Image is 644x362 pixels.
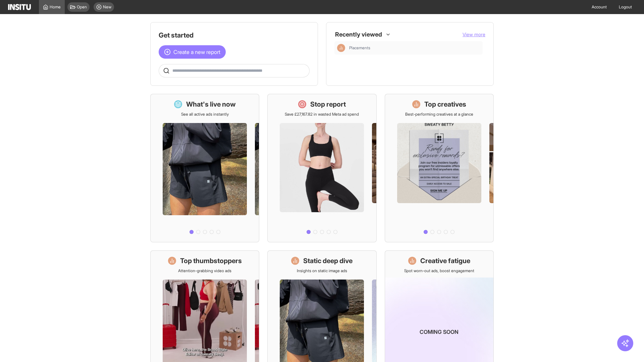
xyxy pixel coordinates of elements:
button: View more [463,31,485,38]
a: Top creativesBest-performing creatives at a glance [385,94,494,242]
span: New [103,4,111,10]
span: Create a new report [173,48,220,56]
h1: Top creatives [424,100,466,109]
h1: Static deep dive [303,256,353,265]
a: Stop reportSave £27,167.82 in wasted Meta ad spend [267,94,376,242]
span: Placements [349,45,370,51]
span: Placements [349,45,480,51]
div: Insights [337,44,345,52]
h1: Stop report [310,100,346,109]
span: Open [77,4,87,10]
p: See all active ads instantly [181,112,229,117]
h1: What's live now [186,100,236,109]
p: Attention-grabbing video ads [178,268,231,274]
h1: Top thumbstoppers [180,256,242,265]
p: Insights on static image ads [297,268,347,274]
img: Logo [8,4,31,10]
span: Home [50,4,61,10]
p: Save £27,167.82 in wasted Meta ad spend [285,112,359,117]
p: Best-performing creatives at a glance [405,112,473,117]
a: What's live nowSee all active ads instantly [150,94,259,242]
h1: Get started [159,31,310,40]
button: Create a new report [159,45,226,59]
span: View more [463,32,485,37]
